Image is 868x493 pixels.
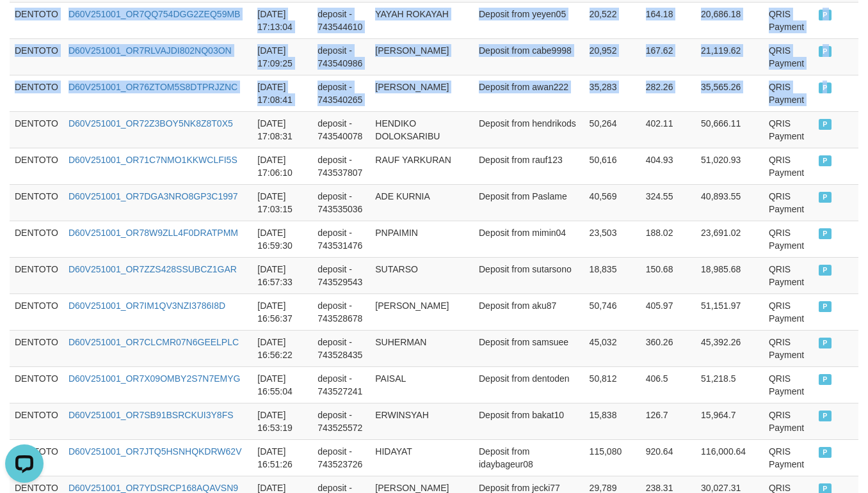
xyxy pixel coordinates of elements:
[641,366,696,403] td: 406.5
[764,111,814,148] td: QRIS Payment
[584,75,641,111] td: 35,283
[252,184,312,221] td: [DATE] 17:03:15
[819,192,832,203] span: PAID
[641,221,696,257] td: 188.02
[696,75,764,111] td: 35,565.26
[584,2,641,38] td: 20,522
[68,410,234,420] a: D60V251001_OR7SB91BSRCKUI3Y8FS
[696,257,764,293] td: 18,985.68
[696,439,764,476] td: 116,000.64
[696,366,764,403] td: 51,218.5
[764,439,814,476] td: QRIS Payment
[312,366,370,403] td: deposit - 743527241
[312,111,370,148] td: deposit - 743540078
[10,2,63,38] td: DENTOTO
[764,2,814,38] td: QRIS Payment
[764,403,814,439] td: QRIS Payment
[696,111,764,148] td: 50,666.11
[252,330,312,366] td: [DATE] 16:56:22
[68,82,237,92] a: D60V251001_OR76ZTOM5S8DTPRJZNC
[764,184,814,221] td: QRIS Payment
[584,366,641,403] td: 50,812
[474,330,584,366] td: Deposit from samsuee
[641,439,696,476] td: 920.64
[10,38,63,75] td: DENTOTO
[696,38,764,75] td: 21,119.62
[252,293,312,330] td: [DATE] 16:56:37
[474,221,584,257] td: Deposit from mimin04
[312,38,370,75] td: deposit - 743540986
[68,9,240,19] a: D60V251001_OR7QQ754DGG2ZEQ59MB
[819,155,832,166] span: PAID
[68,337,239,347] a: D60V251001_OR7CLCMR07N6GEELPLC
[641,184,696,221] td: 324.55
[641,257,696,293] td: 150.68
[312,221,370,257] td: deposit - 743531476
[764,293,814,330] td: QRIS Payment
[764,257,814,293] td: QRIS Payment
[819,46,832,57] span: PAID
[312,403,370,439] td: deposit - 743525572
[764,366,814,403] td: QRIS Payment
[474,257,584,293] td: Deposit from sutarsono
[641,2,696,38] td: 164.18
[764,38,814,75] td: QRIS Payment
[474,403,584,439] td: Deposit from bakat10
[474,38,584,75] td: Deposit from cabe9998
[370,257,474,293] td: SUTARSO
[10,366,63,403] td: DENTOTO
[370,2,474,38] td: YAYAH ROKAYAH
[252,403,312,439] td: [DATE] 16:53:19
[819,10,832,20] span: PAID
[819,374,832,385] span: PAID
[370,111,474,148] td: HENDIKO DOLOKSARIBU
[312,293,370,330] td: deposit - 743528678
[819,82,832,93] span: PAID
[641,293,696,330] td: 405.97
[696,148,764,184] td: 51,020.93
[584,330,641,366] td: 45,032
[764,148,814,184] td: QRIS Payment
[68,155,237,165] a: D60V251001_OR71C7NMO1KKWCLFI5S
[370,330,474,366] td: SUHERMAN
[10,111,63,148] td: DENTOTO
[641,111,696,148] td: 402.11
[68,373,240,384] a: D60V251001_OR7X09OMBY2S7N7EMYG
[10,148,63,184] td: DENTOTO
[764,221,814,257] td: QRIS Payment
[252,366,312,403] td: [DATE] 16:55:04
[68,118,233,129] a: D60V251001_OR72Z3BOY5NK8Z8T0X5
[696,403,764,439] td: 15,964.7
[312,148,370,184] td: deposit - 743537807
[252,2,312,38] td: [DATE] 17:13:04
[474,293,584,330] td: Deposit from aku87
[584,403,641,439] td: 15,838
[584,293,641,330] td: 50,746
[641,75,696,111] td: 282.26
[474,366,584,403] td: Deposit from dentoden
[68,483,238,493] a: D60V251001_OR7YDSRCP168AQAVSN9
[252,111,312,148] td: [DATE] 17:08:31
[312,330,370,366] td: deposit - 743528435
[370,366,474,403] td: PAISAL
[68,45,232,56] a: D60V251001_OR7RLVAJDI802NQ03ON
[5,5,44,43] button: Open LiveChat chat widget
[584,111,641,148] td: 50,264
[584,38,641,75] td: 20,952
[370,184,474,221] td: ADE KURNIA
[10,221,63,257] td: DENTOTO
[370,148,474,184] td: RAUF YARKURAN
[819,301,832,312] span: PAID
[474,439,584,476] td: Deposit from idaybageur08
[312,75,370,111] td: deposit - 743540265
[584,184,641,221] td: 40,569
[696,330,764,366] td: 45,392.26
[474,75,584,111] td: Deposit from awan222
[312,257,370,293] td: deposit - 743529543
[819,119,832,130] span: PAID
[68,264,237,274] a: D60V251001_OR7ZZS428SSUBCZ1GAR
[696,2,764,38] td: 20,686.18
[584,257,641,293] td: 18,835
[584,439,641,476] td: 115,080
[474,184,584,221] td: Deposit from Paslame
